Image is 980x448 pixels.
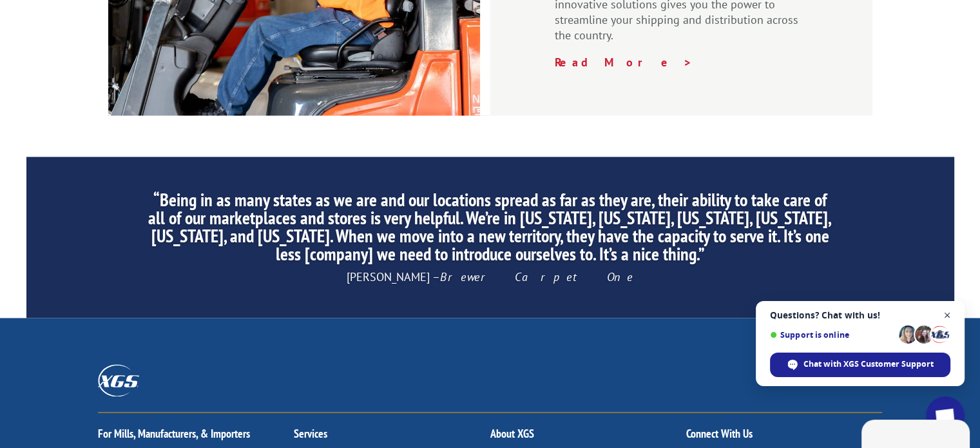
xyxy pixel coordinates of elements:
[98,364,139,396] img: XGS_Logos_ALL_2024_All_White
[770,353,950,377] div: Chat with XGS Customer Support
[98,426,250,441] a: For Mills, Manufacturers, & Importers
[555,55,693,70] a: Read More >
[770,330,894,340] span: Support is online
[803,358,934,370] span: Chat with XGS Customer Support
[440,269,633,284] em: Brewer Carpet One
[686,428,882,446] h2: Connect With Us
[926,396,965,435] div: Open chat
[294,426,327,441] a: Services
[770,310,950,320] span: Questions? Chat with us!
[347,269,633,284] span: [PERSON_NAME] –
[490,426,533,441] a: About XGS
[147,191,832,269] h2: “Being in as many states as we are and our locations spread as far as they are, their ability to ...
[939,307,956,324] span: Close chat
